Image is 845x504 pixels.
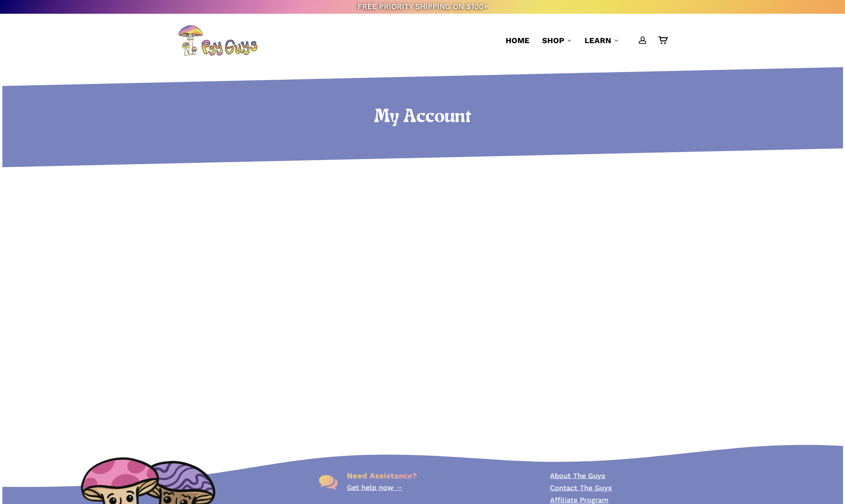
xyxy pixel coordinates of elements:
[542,35,572,46] a: Shop
[499,14,667,67] nav: Main Menu
[506,35,530,46] a: Home
[347,483,403,491] a: Get help now →
[347,471,417,480] span: Need Assistance?
[542,36,564,45] span: Shop
[585,35,619,46] a: Learn
[506,36,530,45] span: Home
[550,471,605,480] a: About The Guys
[178,25,257,56] img: PsyGuys
[585,36,611,45] span: Learn
[550,484,612,492] a: Contact The Guys
[550,496,609,504] a: Affiliate Program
